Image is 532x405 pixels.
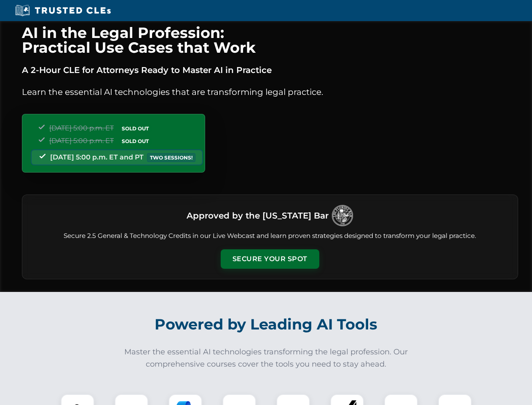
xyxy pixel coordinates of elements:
p: Secure 2.5 General & Technology Credits in our Live Webcast and learn proven strategies designed ... [32,231,508,241]
span: [DATE] 5:00 p.m. ET [49,124,114,132]
h1: AI in the Legal Profession: Practical Use Cases that Work [22,25,518,55]
p: Learn the essential AI technologies that are transforming legal practice. [22,85,518,99]
h2: Powered by Leading AI Tools [33,310,500,339]
button: Secure Your Spot [221,249,319,269]
img: Logo [332,205,353,226]
h3: Approved by the [US_STATE] Bar [187,208,329,223]
p: A 2-Hour CLE for Attorneys Ready to Master AI in Practice [22,63,518,77]
span: SOLD OUT [119,124,152,133]
img: Trusted CLEs [13,4,113,17]
span: SOLD OUT [119,137,152,146]
p: Master the essential AI technologies transforming the legal profession. Our comprehensive courses... [119,346,414,370]
span: [DATE] 5:00 p.m. ET [49,137,114,145]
